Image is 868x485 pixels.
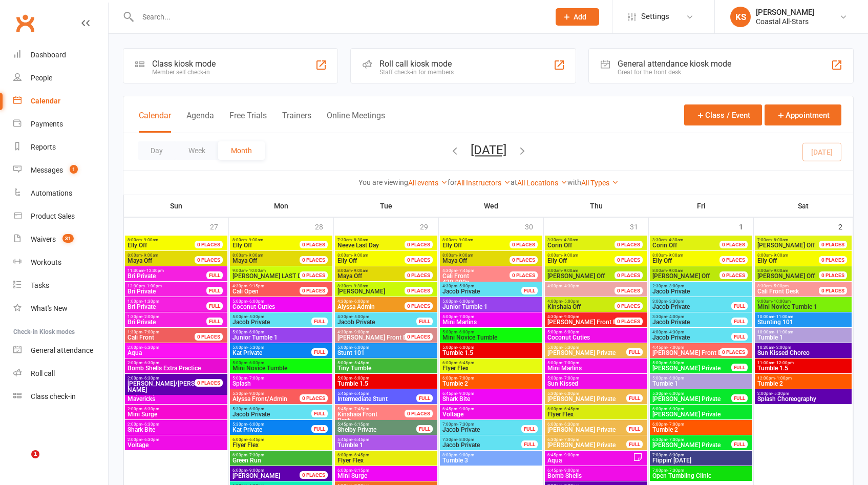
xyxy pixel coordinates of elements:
div: 0 PLACES [195,333,223,341]
span: 4:30pm [442,268,522,273]
th: Sat [754,195,853,217]
span: Elly Off [547,257,567,264]
span: 5:00pm [547,345,627,350]
span: Maya Off [442,257,467,264]
div: Class kiosk mode [152,59,216,69]
span: - 9:30am [352,284,368,288]
span: - 4:00pm [667,314,684,319]
span: 5:00pm [547,361,645,365]
span: 1 [31,450,39,458]
span: [PERSON_NAME] [337,288,385,295]
span: - 4:30am [562,238,578,242]
a: People [13,67,108,90]
span: - 9:00am [667,268,683,273]
div: 0 PLACES [615,241,643,248]
div: 0 PLACES [405,241,433,248]
span: 8:00am [127,253,207,258]
div: FULL [206,271,223,279]
span: Elly Off [652,257,672,264]
span: 5:00pm [442,299,540,304]
span: - 4:30am [667,238,683,242]
span: Kinshaia Off [547,303,581,310]
span: - 5:00pm [352,314,369,319]
div: 0 PLACES [300,271,328,279]
div: FULL [626,348,643,356]
span: - 5:00pm [772,284,789,288]
div: 0 PLACES [819,241,847,248]
span: Tumble 1 [757,334,850,341]
span: 10:00am [757,330,850,334]
span: Elly Off [757,257,777,264]
span: 1:00pm [127,299,207,304]
a: All Types [581,179,619,187]
span: 430-900p [442,273,522,285]
th: Tue [334,195,439,217]
div: 0 PLACES [405,333,433,341]
span: [PERSON_NAME] Off [757,272,815,280]
div: 0 PLACES [510,271,538,279]
span: Bri Private [127,288,207,294]
span: 2:00pm [127,361,225,365]
span: Add [574,13,586,21]
span: - 11:00am [774,330,793,334]
span: Junior Tumble 1 [442,304,540,310]
span: - 6:00pm [457,330,474,334]
div: 0 PLACES [510,256,538,264]
span: 3:00pm [652,299,732,304]
span: Maya Off [337,272,362,280]
span: - 1:00pm [145,284,162,288]
div: 0 PLACES [615,287,643,294]
span: Jacob Private [652,304,732,310]
span: - 9:00am [772,253,788,258]
a: Dashboard [13,44,108,67]
span: 8:00am [547,253,627,258]
span: 10:00am [757,314,850,319]
span: - 6:00pm [352,299,369,304]
div: 0 PLACES [405,287,433,294]
span: 5:00pm [232,345,312,350]
span: 7:30am [337,238,417,242]
span: - 9:00am [667,253,683,258]
span: - 9:00am [562,268,578,273]
div: Product Sales [31,212,75,220]
span: 3:30am [547,238,627,242]
div: 27 [210,218,228,235]
div: Automations [31,189,72,197]
div: FULL [206,318,223,325]
span: Corin Off [652,242,677,249]
span: 5:00pm [442,330,540,334]
button: Week [176,141,218,160]
div: 0 PLACES [615,256,643,264]
span: Sun Kissed Choreo [757,350,850,356]
div: 0 PLACES [510,241,538,248]
span: 8:00am [652,268,732,273]
span: - 9:00am [457,253,473,258]
span: Mini Novice Tumble 1 [757,304,850,310]
span: 8:00am [652,253,732,258]
span: Tumble 1.5 [442,350,540,356]
span: [PERSON_NAME] Off [547,272,605,280]
div: 0 PLACES [405,256,433,264]
span: 9:00am [232,268,312,273]
th: Fri [649,195,754,217]
a: Product Sales [13,205,108,228]
div: 0 PLACES [615,271,643,279]
span: - 9:00pm [562,314,579,319]
a: Automations [13,182,108,205]
span: 4:00pm [652,330,732,334]
span: - 10:00am [247,268,266,273]
span: 12:30pm [127,284,207,288]
span: Cali Front [442,272,469,280]
button: Trainers [282,111,311,133]
strong: You are viewing [358,178,408,186]
span: Mini Marlins [442,319,540,325]
span: Aqua [127,350,225,356]
span: - 6:00pm [247,361,264,365]
span: Cali Front [128,334,154,341]
span: - 9:00am [247,253,263,258]
div: 0 PLACES [405,302,433,310]
a: All Instructors [457,179,511,187]
span: 5:00pm [442,345,540,350]
div: Calendar [31,97,60,105]
span: Jacob Private [652,334,732,341]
